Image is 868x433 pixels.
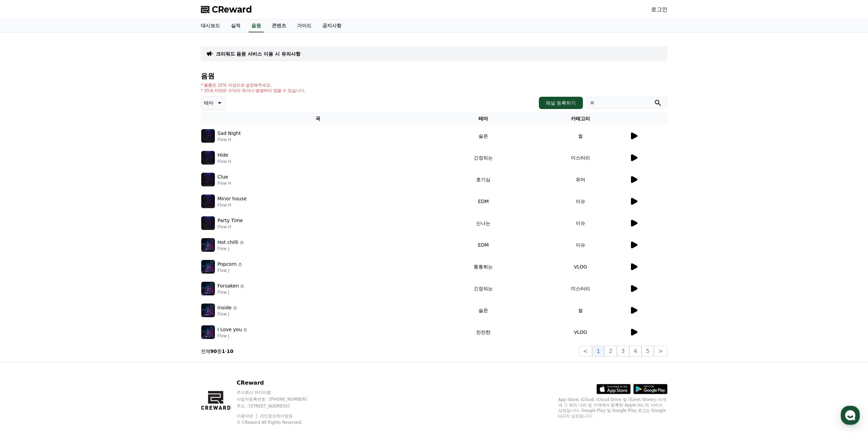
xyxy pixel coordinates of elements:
p: Flow J [218,311,238,317]
p: Hot chilli [218,239,238,246]
td: 미스터리 [532,278,629,299]
a: 콘텐츠 [266,19,292,32]
a: 음원 [249,19,264,32]
td: EDM [435,234,532,256]
p: Clue [218,173,228,181]
a: 크리워드 음원 서비스 이용 시 유의사항 [216,50,300,57]
td: 이슈 [532,234,629,256]
p: Sad Night [218,130,241,137]
td: 통통튀는 [435,256,532,278]
p: Flow H [218,202,247,208]
p: * 볼륨은 15% 이상으로 설정해주세요. [201,82,306,88]
p: Minor house [218,195,247,202]
td: 이슈 [532,212,629,234]
a: 이용약관 [237,414,258,418]
a: 대시보드 [195,19,225,32]
td: 썰 [532,299,629,321]
span: CReward [212,4,252,15]
img: music [201,282,215,295]
img: music [201,325,215,339]
p: 주식회사 와이피랩 [237,390,320,395]
th: 곡 [201,112,435,125]
strong: 90 [210,349,217,354]
p: Flow J [218,290,245,295]
button: < [579,346,592,357]
td: EDM [435,190,532,212]
strong: 10 [227,349,233,354]
td: 긴장되는 [435,147,532,169]
p: 테마 [204,98,214,108]
img: music [201,238,215,252]
p: Flow H [218,159,231,164]
p: © CReward All Rights Reserved. [237,420,320,425]
p: Flow J [218,333,248,339]
img: music [201,129,215,143]
button: 2 [604,346,617,357]
td: 유머 [532,169,629,190]
img: music [201,304,215,317]
a: 홈 [2,216,45,233]
button: 4 [629,346,642,357]
button: 채널 등록하기 [539,97,583,109]
p: Forsaken [218,282,239,290]
a: 공지사항 [317,19,347,32]
th: 카테고리 [532,112,629,125]
button: 5 [642,346,654,357]
td: 잔잔한 [435,321,532,343]
button: 3 [617,346,629,357]
a: 실적 [225,19,246,32]
p: Flow H [218,137,241,142]
img: music [201,173,215,186]
td: 긴장되는 [435,278,532,299]
p: Inside [218,304,232,311]
a: 개인정보처리방침 [260,414,293,418]
strong: 1 [222,349,225,354]
img: music [201,195,215,208]
p: 전체 중 - [201,348,234,355]
p: CReward [237,379,320,387]
td: 썰 [532,125,629,147]
p: Flow H [218,181,231,186]
button: 테마 [201,96,226,110]
p: App Store, iCloud, iCloud Drive 및 iTunes Store는 미국과 그 밖의 나라 및 지역에서 등록된 Apple Inc.의 서비스 상표입니다. Goo... [558,397,667,419]
p: Popcorn [218,261,237,268]
span: 홈 [21,226,26,232]
p: 사업자등록번호 : [PHONE_NUMBER] [237,397,320,402]
span: 대화 [62,227,71,232]
td: 슬픈 [435,125,532,147]
td: VLOG [532,321,629,343]
p: Flow J [218,246,245,251]
td: 신나는 [435,212,532,234]
p: Hide [218,152,229,159]
img: music [201,216,215,230]
a: CReward [201,4,252,15]
th: 테마 [435,112,532,125]
button: 1 [592,346,604,357]
img: music [201,151,215,165]
td: 슬픈 [435,299,532,321]
p: Flow J [218,268,243,273]
img: music [201,260,215,274]
p: Flow H [218,224,243,230]
a: 로그인 [651,5,667,14]
p: * 35초 미만은 수익이 적거나 발생하지 않을 수 있습니다. [201,88,306,93]
button: > [654,346,667,357]
td: VLOG [532,256,629,278]
a: 가이드 [292,19,317,32]
p: I Love you [218,326,242,333]
h4: 음원 [201,72,667,80]
td: 호기심 [435,169,532,190]
p: 주소 : [STREET_ADDRESS] [237,403,320,409]
td: 이슈 [532,190,629,212]
a: 설정 [88,216,131,233]
td: 미스터리 [532,147,629,169]
a: 대화 [45,216,88,233]
p: Party Time [218,217,243,224]
span: 설정 [105,226,114,232]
